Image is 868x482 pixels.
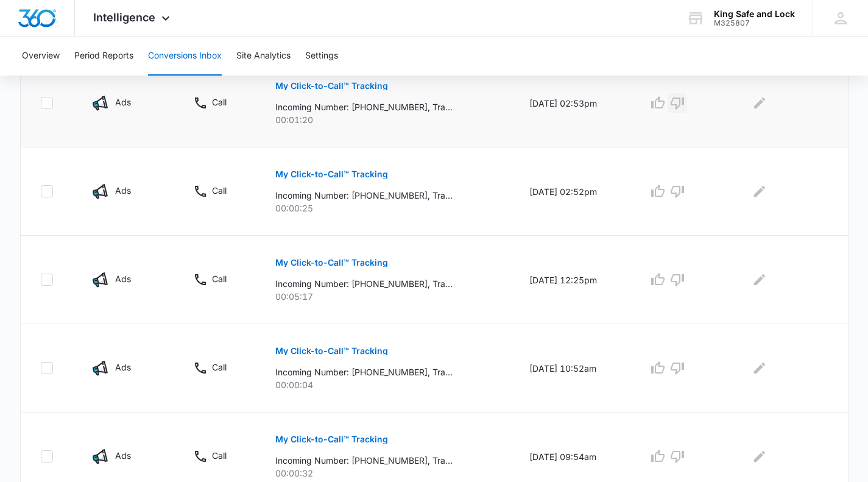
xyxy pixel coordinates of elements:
p: 00:00:32 [275,467,500,480]
button: Site Analytics [236,37,291,76]
button: Edit Comments [750,358,769,378]
p: Call [212,272,227,285]
p: Incoming Number: [PHONE_NUMBER], Tracking Number: [PHONE_NUMBER], Ring To: [PHONE_NUMBER], Caller... [275,189,453,202]
div: account id [714,19,795,27]
p: Call [212,184,227,197]
td: [DATE] 12:25pm [515,236,633,324]
p: 00:01:20 [275,113,500,126]
button: Edit Comments [750,447,769,466]
div: account name [714,9,795,19]
button: Conversions Inbox [148,37,222,76]
button: Settings [305,37,338,76]
button: My Click-to-Call™ Tracking [275,425,388,454]
button: Edit Comments [750,270,769,289]
p: Incoming Number: [PHONE_NUMBER], Tracking Number: [PHONE_NUMBER], Ring To: [PHONE_NUMBER], Caller... [275,277,453,290]
p: 00:00:04 [275,378,500,391]
p: My Click-to-Call™ Tracking [275,258,388,267]
button: My Click-to-Call™ Tracking [275,71,388,101]
td: [DATE] 02:53pm [515,59,633,147]
span: Intelligence [93,11,155,24]
p: My Click-to-Call™ Tracking [275,82,388,90]
td: [DATE] 10:52am [515,324,633,413]
button: Period Reports [74,37,133,76]
p: My Click-to-Call™ Tracking [275,435,388,444]
button: My Click-to-Call™ Tracking [275,248,388,277]
button: Overview [22,37,60,76]
p: Ads [115,449,131,462]
button: Edit Comments [750,93,769,113]
p: 00:05:17 [275,290,500,303]
p: Ads [115,272,131,285]
p: Incoming Number: [PHONE_NUMBER], Tracking Number: [PHONE_NUMBER], Ring To: [PHONE_NUMBER], Caller... [275,101,453,113]
p: Call [212,449,227,462]
p: Call [212,96,227,108]
p: Ads [115,96,131,108]
p: My Click-to-Call™ Tracking [275,347,388,355]
button: My Click-to-Call™ Tracking [275,160,388,189]
p: 00:00:25 [275,202,500,214]
p: Ads [115,184,131,197]
p: Call [212,361,227,374]
p: My Click-to-Call™ Tracking [275,170,388,179]
button: My Click-to-Call™ Tracking [275,336,388,366]
p: Incoming Number: [PHONE_NUMBER], Tracking Number: [PHONE_NUMBER], Ring To: [PHONE_NUMBER], Caller... [275,366,453,378]
button: Edit Comments [750,182,769,201]
td: [DATE] 02:52pm [515,147,633,236]
p: Incoming Number: [PHONE_NUMBER], Tracking Number: [PHONE_NUMBER], Ring To: [PHONE_NUMBER], Caller... [275,454,453,467]
p: Ads [115,361,131,374]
